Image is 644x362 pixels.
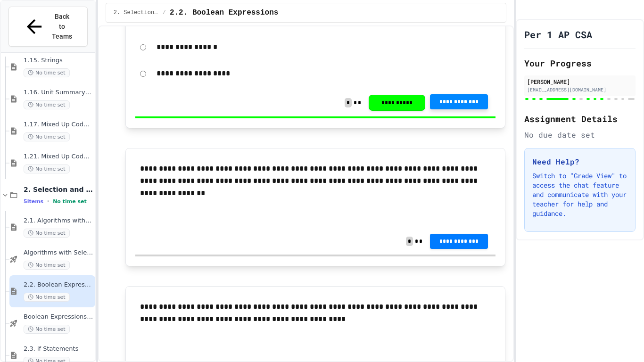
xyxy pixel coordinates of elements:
span: No time set [24,132,70,141]
h1: Per 1 AP CSA [524,28,592,41]
span: No time set [24,293,70,302]
span: Algorithms with Selection and Repetition - Topic 2.1 [24,249,93,257]
span: No time set [24,325,70,334]
span: 2.2. Boolean Expressions [24,281,93,289]
span: 2. Selection and Iteration [114,9,159,16]
div: No due date set [524,129,636,140]
h2: Your Progress [524,57,636,70]
span: 1.16. Unit Summary 1a (1.1-1.6) [24,89,93,97]
span: 2. Selection and Iteration [24,185,93,194]
span: No time set [24,68,70,77]
span: 1.17. Mixed Up Code Practice 1.1-1.6 [24,121,93,129]
span: 5 items [24,198,43,205]
span: 2.2. Boolean Expressions [170,7,278,18]
span: / [163,9,166,16]
span: No time set [53,198,87,205]
span: 2.1. Algorithms with Selection and Repetition [24,217,93,225]
span: • [47,197,49,205]
span: Back to Teams [51,12,73,41]
span: 1.15. Strings [24,57,93,65]
h2: Assignment Details [524,112,636,125]
span: No time set [24,100,70,109]
div: [EMAIL_ADDRESS][DOMAIN_NAME] [527,86,633,93]
span: Boolean Expressions - Quiz [24,313,93,321]
span: No time set [24,165,70,173]
span: No time set [24,229,70,238]
span: 1.21. Mixed Up Code Practice 1b (1.7-1.15) [24,153,93,161]
span: 2.3. if Statements [24,345,93,353]
span: No time set [24,261,70,270]
div: [PERSON_NAME] [527,77,633,86]
p: Switch to "Grade View" to access the chat feature and communicate with your teacher for help and ... [532,171,627,218]
h3: Need Help? [532,156,627,167]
